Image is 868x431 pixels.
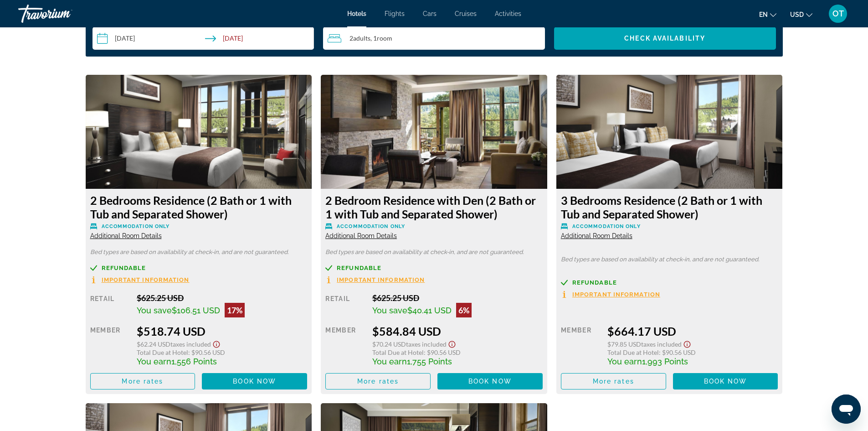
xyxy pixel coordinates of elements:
[325,293,365,317] div: Retail
[407,357,452,366] span: 1,755 Points
[347,10,366,17] a: Hotels
[321,75,547,189] img: e62eeab6-7ded-446a-bf6b-b095979b91dd.jpeg
[372,348,424,356] span: Total Due at Hotel
[337,223,405,229] span: Accommodation Only
[759,8,776,21] button: Change language
[673,373,778,389] button: Book now
[90,265,308,271] a: Refundable
[102,277,190,283] span: Important Information
[407,306,452,315] span: $40.41 USD
[211,338,222,348] button: Show Taxes and Fees disclaimer
[137,348,307,356] div: : $90.56 USD
[682,338,693,348] button: Show Taxes and Fees disclaimer
[607,324,778,338] div: $664.17 USD
[642,357,688,366] span: 1,993 Points
[468,378,512,385] span: Book now
[406,340,447,348] span: Taxes included
[170,340,211,348] span: Taxes included
[437,373,543,389] button: Book now
[607,357,642,366] span: You earn
[832,395,861,424] iframe: Button to launch messaging window
[90,193,308,221] h3: 2 Bedrooms Residence (2 Bath or 1 with Tub and Separated Shower)
[456,303,472,317] div: 6%
[90,324,130,366] div: Member
[86,75,312,189] img: 4040b0de-2f5e-4cf8-b8ab-fccf226bc21b.jpeg
[90,249,308,255] p: Bed types are based on availability at check-in, and are not guaranteed.
[495,10,521,17] a: Activities
[561,193,778,221] h3: 3 Bedrooms Residence (2 Bath or 1 with Tub and Separated Shower)
[554,27,776,50] button: Check Availability
[90,373,195,389] button: More rates
[455,10,477,17] a: Cruises
[233,378,276,385] span: Book now
[102,265,146,271] span: Refundable
[561,256,778,263] p: Bed types are based on availability at check-in, and are not guaranteed.
[607,340,641,348] span: $79.85 USD
[349,35,370,42] span: 2
[137,348,188,356] span: Total Due at Hotel
[337,277,425,283] span: Important Information
[325,276,425,284] button: Important Information
[372,306,407,315] span: You save
[172,306,220,315] span: $106.51 USD
[337,265,381,271] span: Refundable
[90,232,162,239] span: Additional Room Details
[704,378,747,385] span: Book now
[137,293,307,303] div: $625.25 USD
[202,373,307,389] button: Book now
[325,232,397,239] span: Additional Room Details
[372,293,543,303] div: $625.25 USD
[447,338,457,348] button: Show Taxes and Fees disclaimer
[556,75,783,189] img: 73d1e3b5-1cc8-41b7-b043-76320e8d1b0d.jpeg
[137,340,170,348] span: $62.24 USD
[423,10,437,17] a: Cars
[572,291,660,297] span: Important Information
[225,303,245,317] div: 17%
[137,357,171,366] span: You earn
[790,11,804,18] span: USD
[624,35,705,42] span: Check Availability
[607,348,778,356] div: : $90.56 USD
[102,223,170,229] span: Accommodation Only
[90,293,130,317] div: Retail
[790,8,812,21] button: Change currency
[641,340,682,348] span: Taxes included
[370,35,392,42] span: , 1
[323,27,545,50] button: Travelers: 2 adults, 0 children
[832,9,844,18] span: OT
[325,265,543,271] a: Refundable
[385,10,405,17] a: Flights
[607,348,659,356] span: Total Due at Hotel
[325,249,543,255] p: Bed types are based on availability at check-in, and are not guaranteed.
[372,348,543,356] div: : $90.56 USD
[372,324,543,338] div: $584.84 USD
[122,378,163,385] span: More rates
[325,193,543,221] h3: 2 Bedroom Residence with Den (2 Bath or 1 with Tub and Separated Shower)
[561,373,666,389] button: More rates
[325,373,431,389] button: More rates
[137,324,307,338] div: $518.74 USD
[372,357,407,366] span: You earn
[572,280,617,286] span: Refundable
[593,378,634,385] span: More rates
[561,291,660,298] button: Important Information
[18,2,109,26] a: Travorium
[137,306,172,315] span: You save
[372,340,406,348] span: $70.24 USD
[325,324,365,366] div: Member
[90,276,190,284] button: Important Information
[572,223,641,229] span: Accommodation Only
[92,27,314,50] button: Check-in date: Nov 14, 2025 Check-out date: Nov 16, 2025
[561,279,778,286] a: Refundable
[826,4,850,23] button: User Menu
[759,11,768,18] span: en
[92,27,776,50] div: Search widget
[357,378,399,385] span: More rates
[377,34,392,42] span: Room
[171,357,217,366] span: 1,556 Points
